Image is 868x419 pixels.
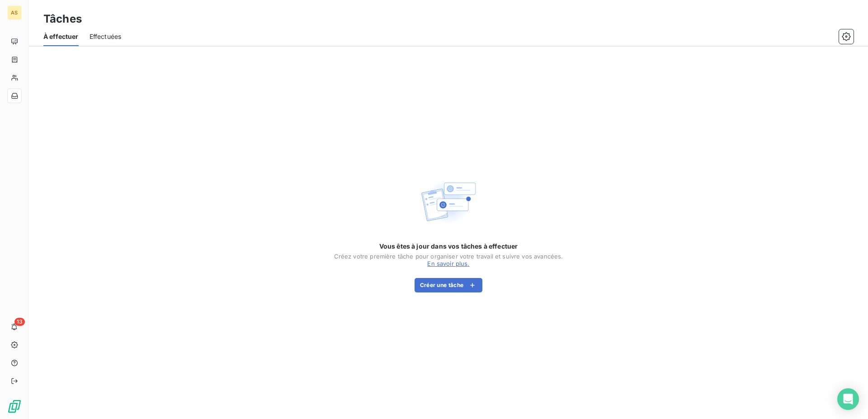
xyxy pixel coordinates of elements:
[379,242,518,251] span: Vous êtes à jour dans vos tâches à effectuer
[415,278,483,292] button: Créer une tâche
[420,173,477,231] img: Empty state
[43,32,79,41] span: À effectuer
[14,318,25,326] span: 13
[334,253,563,260] div: Créez votre première tâche pour organiser votre travail et suivre vos avancées.
[7,399,22,414] img: Logo LeanPay
[43,11,82,27] h3: Tâches
[427,260,469,267] a: En savoir plus.
[7,5,22,20] div: AS
[90,32,122,41] span: Effectuées
[837,388,859,410] div: Open Intercom Messenger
